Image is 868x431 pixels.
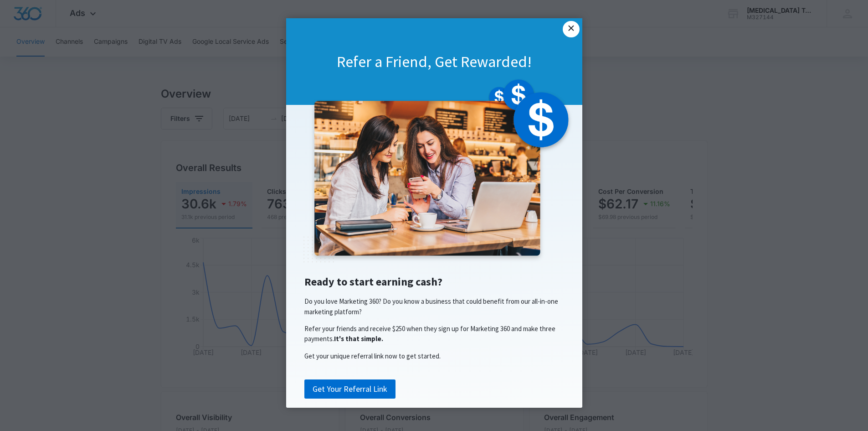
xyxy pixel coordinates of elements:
[563,21,579,37] a: Close modal
[304,275,442,289] span: Ready to start earning cash?
[334,334,383,343] span: It's that simple.
[304,297,558,316] span: Do you love Marketing 360? Do you know a business that could benefit from our all-in-one marketin...
[304,379,395,399] a: Get Your Referral Link
[304,324,555,343] span: Refer your friends and receive $250 when they sign up for Marketing 360 and make three payments.
[304,352,441,360] span: Get your unique referral link now to get started.
[286,52,582,72] h1: Refer a Friend, Get Rewarded!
